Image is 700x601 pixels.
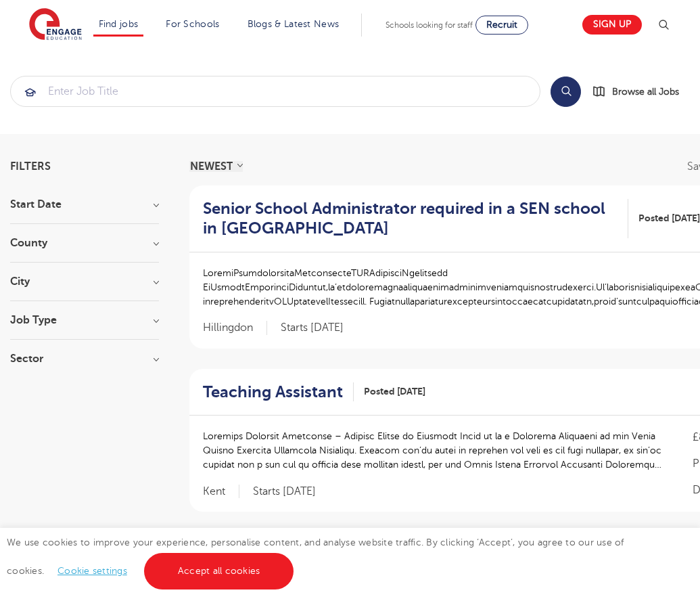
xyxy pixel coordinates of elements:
[7,537,624,576] span: We use cookies to improve your experience, personalise content, and analyse website traffic. By c...
[144,553,294,589] a: Accept all cookies
[203,199,628,238] a: Senior School Administrator required in a SEN school in [GEOGRAPHIC_DATA]
[638,211,700,225] span: Posted [DATE]
[203,321,267,335] span: Hillingdon
[203,382,343,402] h2: Teaching Assistant
[486,20,517,30] span: Recruit
[386,20,473,30] span: Schools looking for staff
[166,19,219,29] a: For Schools
[203,382,354,402] a: Teaching Assistant
[11,76,540,106] input: Submit
[582,15,642,35] a: Sign up
[253,485,316,499] p: Starts [DATE]
[10,353,159,364] h3: Sector
[57,566,127,576] a: Cookie settings
[10,199,159,210] h3: Start Date
[10,315,159,326] h3: Job Type
[203,485,239,499] span: Kent
[203,199,617,238] h2: Senior School Administrator required in a SEN school in [GEOGRAPHIC_DATA]
[203,429,666,472] p: Loremips Dolorsit Ametconse – Adipisc Elitse do Eiusmodt Incid ut la e Dolorema Aliquaeni ad min ...
[10,76,540,107] div: Submit
[475,16,528,35] a: Recruit
[612,84,679,99] span: Browse all Jobs
[248,19,340,29] a: Blogs & Latest News
[551,76,581,107] button: Search
[99,19,139,29] a: Find jobs
[29,8,82,42] img: Engage Education
[281,321,344,335] p: Starts [DATE]
[10,161,51,172] span: Filters
[592,84,690,99] a: Browse all Jobs
[10,238,159,248] h3: County
[364,384,425,399] span: Posted [DATE]
[10,276,159,287] h3: City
